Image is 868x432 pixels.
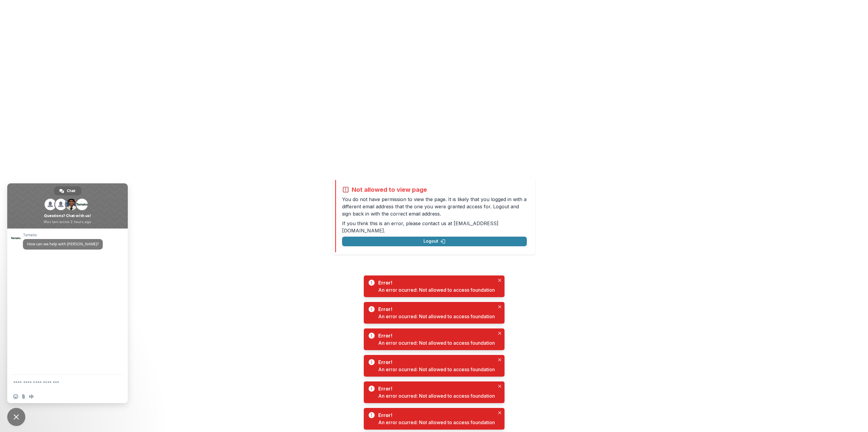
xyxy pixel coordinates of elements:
[378,385,492,392] div: Error!
[496,277,503,284] button: Close
[13,375,110,390] textarea: Compose your message...
[378,366,495,373] div: An error ocurred: Not allowed to access foundation
[378,286,495,294] div: An error ocurred: Not allowed to access foundation
[378,392,495,399] div: An error ocurred: Not allowed to access foundation
[378,279,492,286] div: Error!
[496,330,503,337] button: Close
[378,332,492,339] div: Error!
[378,306,492,313] div: Error!
[496,356,503,363] button: Close
[378,359,492,366] div: Error!
[342,220,498,234] a: [EMAIL_ADDRESS][DOMAIN_NAME]
[342,220,527,234] p: If you think this is an error, please contact us at .
[378,412,492,419] div: Error!
[21,394,26,399] span: Send a file
[67,186,75,195] span: Chat
[496,409,503,416] button: Close
[342,196,527,217] p: You do not have permission to view the page. It is likely that you logged in with a different ema...
[54,186,81,195] a: Chat
[352,186,427,193] h2: Not allowed to view page
[13,394,18,399] span: Insert an emoji
[378,313,495,320] div: An error ocurred: Not allowed to access foundation
[29,394,34,399] span: Audio message
[342,237,527,246] button: Logout
[496,303,503,310] button: Close
[27,241,99,247] span: How can we help with [PERSON_NAME]?
[378,419,495,426] div: An error ocurred: Not allowed to access foundation
[7,408,25,426] a: Close chat
[23,233,103,237] span: Temelio
[378,339,495,347] div: An error ocurred: Not allowed to access foundation
[496,383,503,390] button: Close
